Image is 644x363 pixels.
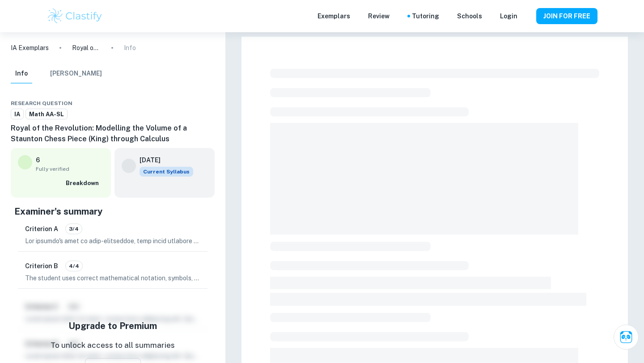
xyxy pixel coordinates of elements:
button: Info [11,64,32,84]
p: The student uses correct mathematical notation, symbols, and terminology consistently and accurat... [25,273,200,283]
div: Report issue [208,98,215,109]
span: IA [11,110,23,119]
p: Lor ipsumdo's amet co adip-elitseddoe, temp incid utlabore etdolorem al enimadminimv, quis, nos e... [25,236,200,246]
p: 6 [36,155,40,165]
a: Tutoring [412,11,439,21]
p: To unlock access to all summaries [51,340,175,351]
p: Review [368,11,390,21]
div: This exemplar is based on the current syllabus. Feel free to refer to it for inspiration/ideas wh... [140,167,193,177]
h6: [DATE] [140,155,186,165]
p: Info [124,43,136,53]
span: Research question [11,99,72,107]
h5: Examiner's summary [14,205,211,218]
button: Ask Clai [614,325,639,350]
p: Royal of the Revolution: Modelling the Volume of a Staunton Chess Piece (King) through Calculus [72,43,101,53]
h6: Criterion A [25,224,58,234]
div: Bookmark [199,98,206,109]
span: 3/4 [66,225,82,233]
a: IA Exemplars [11,43,49,53]
div: Download [190,98,197,109]
a: Math AA-SL [25,109,68,120]
h5: Upgrade to Premium [68,319,157,333]
span: Fully verified [36,165,104,173]
a: IA [11,109,24,120]
img: Clastify logo [47,7,103,25]
button: Help and Feedback [525,14,529,18]
span: Math AA-SL [26,110,67,119]
button: Breakdown [64,177,104,190]
h6: Criterion B [25,261,58,271]
span: Current Syllabus [140,167,193,177]
h6: Royal of the Revolution: Modelling the Volume of a Staunton Chess Piece (King) through Calculus [11,123,215,144]
a: Schools [457,11,482,21]
button: JOIN FOR FREE [536,8,597,24]
div: Share [181,98,188,109]
button: [PERSON_NAME] [50,64,102,84]
span: 4/4 [66,262,82,270]
a: Login [500,11,517,21]
p: Exemplars [318,11,350,21]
